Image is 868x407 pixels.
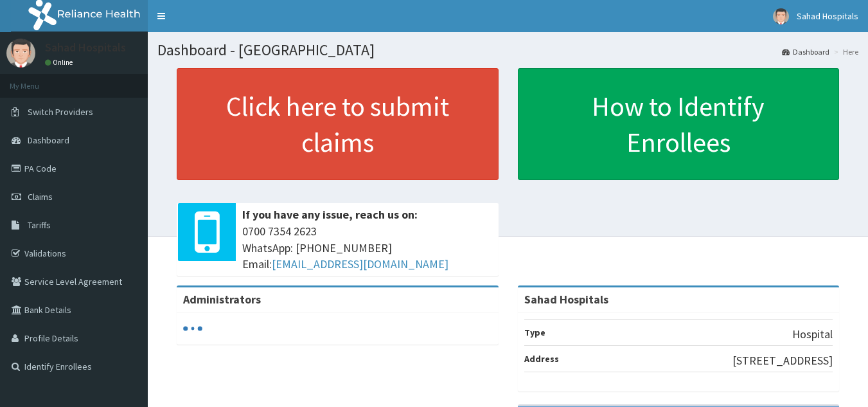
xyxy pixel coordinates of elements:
[782,46,829,57] a: Dashboard
[524,327,545,338] b: Type
[183,292,261,307] b: Administrators
[831,46,858,57] li: Here
[797,10,858,22] span: Sahad Hospitals
[272,257,448,271] a: [EMAIL_ADDRESS][DOMAIN_NAME]
[45,58,76,67] a: Online
[157,42,858,59] h1: Dashboard - [GEOGRAPHIC_DATA]
[792,326,833,343] p: Hospital
[177,68,499,180] a: Click here to submit claims
[28,191,53,203] span: Claims
[518,68,840,180] a: How to Identify Enrollees
[28,219,51,231] span: Tariffs
[28,134,69,146] span: Dashboard
[183,319,202,338] svg: audio-loading
[28,106,93,118] span: Switch Providers
[524,292,608,307] strong: Sahad Hospitals
[6,39,35,68] img: User Image
[524,353,559,365] b: Address
[732,352,833,369] p: [STREET_ADDRESS]
[773,8,789,24] img: User Image
[242,223,492,273] span: 0700 7354 2623 WhatsApp: [PHONE_NUMBER] Email:
[45,42,126,53] p: Sahad Hospitals
[242,207,418,222] b: If you have any issue, reach us on:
